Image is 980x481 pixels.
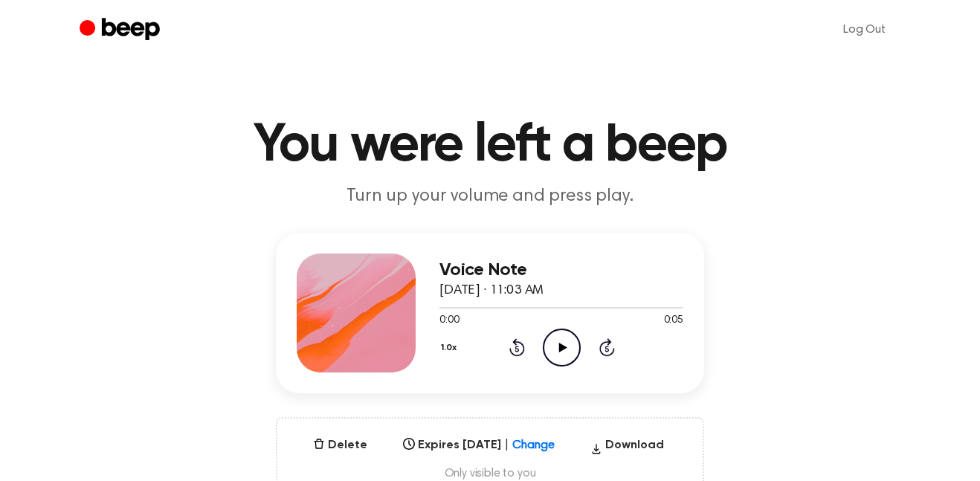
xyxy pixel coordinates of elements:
[664,313,683,329] span: 0:05
[307,436,373,454] button: Delete
[828,12,900,48] a: Log Out
[439,284,544,297] span: [DATE] · 11:03 AM
[439,260,683,280] h3: Voice Note
[204,184,776,209] p: Turn up your volume and press play.
[439,335,462,361] button: 1.0x
[295,466,685,481] span: Only visible to you
[80,16,164,45] a: Beep
[109,119,871,172] h1: You were left a beep
[439,313,459,329] span: 0:00
[584,436,670,460] button: Download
